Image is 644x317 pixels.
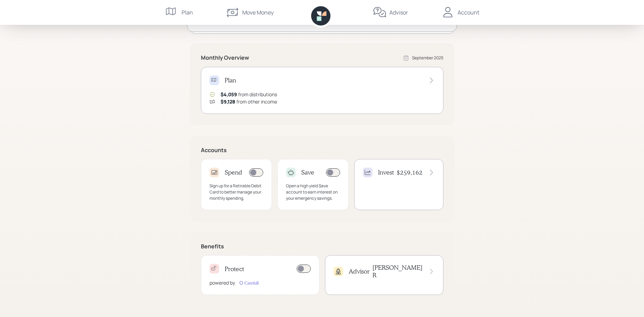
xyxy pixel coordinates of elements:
[412,55,443,61] div: September 2025
[458,8,479,17] div: Account
[397,169,422,176] h4: $259,162
[225,169,242,176] h4: Spend
[209,279,235,286] div: powered by
[221,91,237,98] span: $4,059
[201,243,443,250] h5: Benefits
[221,98,235,105] span: $9,128
[201,147,443,153] h5: Accounts
[286,183,340,201] div: Open a high yield Save account to earn interest on your emergency savings.
[182,8,193,17] div: Plan
[225,265,244,273] h4: Protect
[242,8,274,17] div: Move Money
[238,279,260,286] img: carefull-M2HCGCDH.digested.png
[378,169,394,176] h4: Invest
[221,91,277,98] div: from distributions
[201,55,249,61] h5: Monthly Overview
[349,268,370,275] h4: Advisor
[209,183,264,201] div: Sign up for a Retirable Debit Card to better manage your monthly spending.
[301,169,314,176] h4: Save
[221,98,277,105] div: from other income
[372,264,423,279] h4: [PERSON_NAME] R
[225,77,236,84] h4: Plan
[389,8,408,17] div: Advisor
